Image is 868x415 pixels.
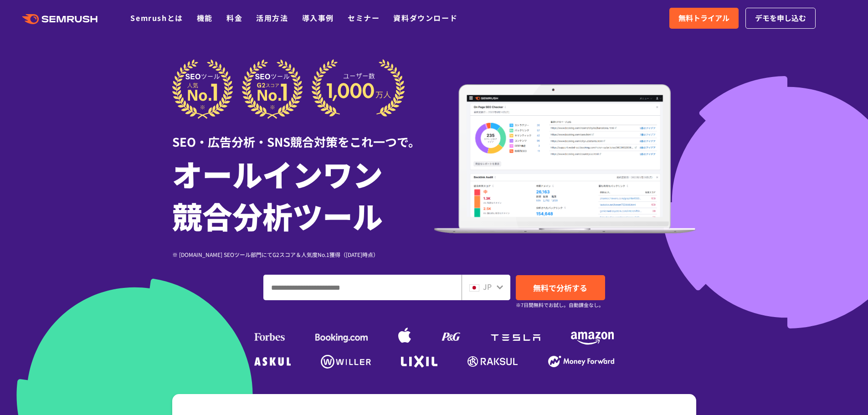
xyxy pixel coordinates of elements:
a: 活用方法 [256,12,288,23]
a: 無料トライアル [669,8,739,29]
input: ドメイン、キーワードまたはURLを入力してください [264,275,461,300]
a: 料金 [226,12,242,23]
h1: オールインワン 競合分析ツール [172,153,434,236]
span: JP [483,281,492,292]
a: 無料で分析する [516,275,605,300]
a: デモを申し込む [745,8,816,29]
small: ※7日間無料でお試し。自動課金なし。 [516,301,604,309]
a: 機能 [197,12,213,23]
a: Semrushとは [130,12,183,23]
a: セミナー [348,12,380,23]
div: ※ [DOMAIN_NAME] SEOツール部門にてG2スコア＆人気度No.1獲得（[DATE]時点） [172,250,434,259]
a: 資料ダウンロード [393,12,457,23]
span: デモを申し込む [755,12,806,24]
a: 導入事例 [302,12,334,23]
span: 無料トライアル [678,12,729,24]
div: SEO・広告分析・SNS競合対策をこれ一つで。 [172,119,434,150]
span: 無料で分析する [533,282,587,293]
